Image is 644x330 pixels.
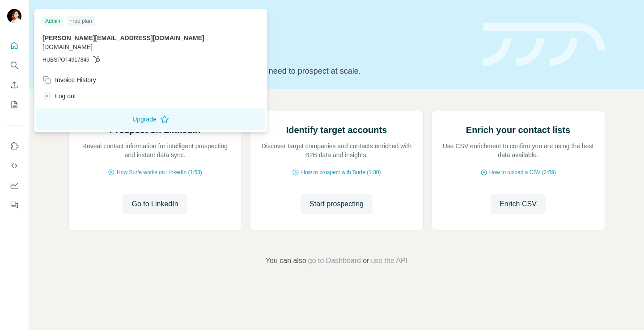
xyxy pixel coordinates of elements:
[7,158,21,174] button: Use Surfe API
[42,92,76,100] div: Log out
[259,142,414,159] p: Discover target companies and contacts enriched with B2B data and insights.
[363,255,369,266] span: or
[266,255,306,266] span: You can also
[68,17,472,25] div: Quick start
[206,34,208,42] span: .
[7,9,21,23] img: Avatar
[489,168,556,176] span: How to upload a CSV (2:59)
[68,65,472,77] p: Pick your starting point and we’ll provide everything you need to prospect at scale.
[500,199,537,209] span: Enrich CSV
[7,197,21,213] button: Feedback
[42,16,63,26] div: Admin
[309,199,364,209] span: Start prospecting
[36,109,265,130] button: Upgrade
[308,255,361,266] button: go to Dashboard
[7,57,21,73] button: Search
[491,194,546,214] button: Enrich CSV
[42,75,96,84] div: Invoice History
[68,42,472,59] h1: Let’s prospect together
[123,194,187,214] button: Go to LinkedIn
[286,124,387,136] h2: Identify target accounts
[78,142,233,159] p: Reveal contact information for intelligent prospecting and instant data sync.
[371,255,407,266] button: use the API
[131,199,178,209] span: Go to LinkedIn
[301,194,373,214] button: Start prospecting
[483,23,605,67] img: banner
[7,77,21,93] button: Enrich CSV
[7,96,21,113] button: My lists
[301,168,381,176] span: How to prospect with Surfe (1:30)
[7,138,21,154] button: Use Surfe on LinkedIn
[441,142,596,159] p: Use CSV enrichment to confirm you are using the best data available.
[67,16,95,26] div: Free plan
[42,43,93,50] span: [DOMAIN_NAME]
[7,177,21,193] button: Dashboard
[42,56,89,64] span: HUBSPOT4917846
[7,38,21,54] button: Quick start
[42,34,204,42] span: [PERSON_NAME][EMAIL_ADDRESS][DOMAIN_NAME]
[466,124,570,136] h2: Enrich your contact lists
[117,168,202,176] span: How Surfe works on LinkedIn (1:58)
